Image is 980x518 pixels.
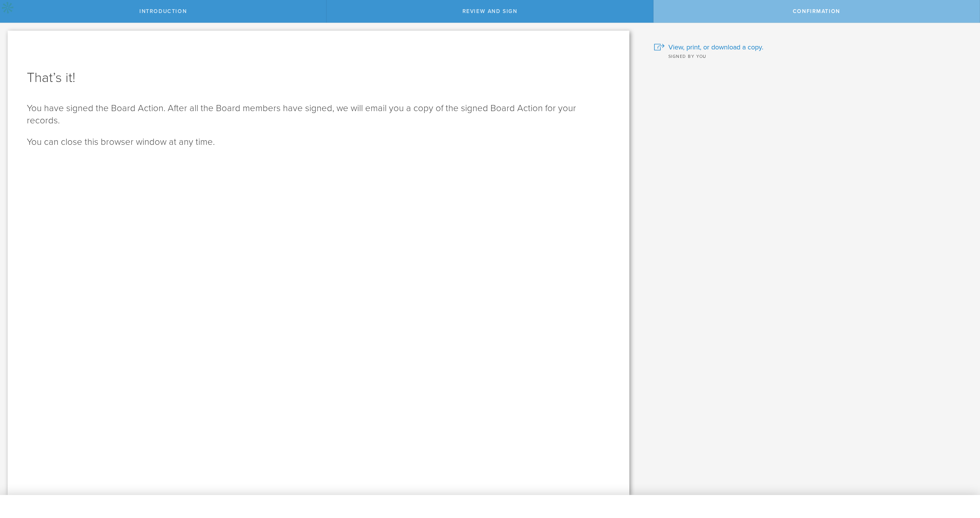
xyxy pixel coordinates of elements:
span: Introduction [139,8,187,15]
div: Signed by you [654,52,969,60]
h1: That’s it! [27,69,610,87]
p: You have signed the Board Action. After all the Board members have signed, we will email you a co... [27,102,610,127]
span: Confirmation [793,8,840,15]
span: Review and Sign [462,8,518,15]
iframe: Chat Widget [942,458,980,495]
span: View, print, or download a copy. [668,42,763,52]
p: You can close this browser window at any time. [27,136,610,148]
